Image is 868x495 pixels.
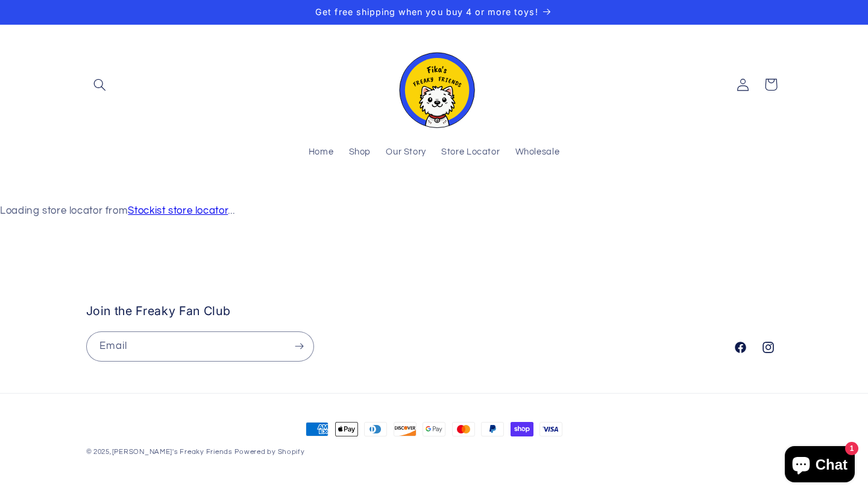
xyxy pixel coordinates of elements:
inbox-online-store-chat: Shopify online store chat [781,446,858,485]
a: Our Story [379,139,434,166]
summary: Search [86,71,114,98]
a: Fika's Freaky Friends [387,37,481,133]
span: Shop [349,147,371,158]
span: Home [309,147,334,158]
a: [PERSON_NAME]'s Freaky Friends [112,449,233,455]
a: Powered by Shopify [234,449,304,455]
a: Stockist store locator [128,205,228,216]
img: Fika's Freaky Friends [392,42,476,128]
button: Subscribe [285,331,313,361]
span: Store Locator [441,147,500,158]
a: Home [301,139,341,166]
span: Get free shipping when you buy 4 or more toys! [315,7,538,17]
a: Wholesale [508,139,567,166]
span: Wholesale [515,147,560,158]
small: © 2025, [86,449,233,455]
span: Our Story [386,147,426,158]
a: Shop [341,139,379,166]
a: Store Locator [434,139,508,166]
h2: Join the Freaky Fan Club [86,304,714,319]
